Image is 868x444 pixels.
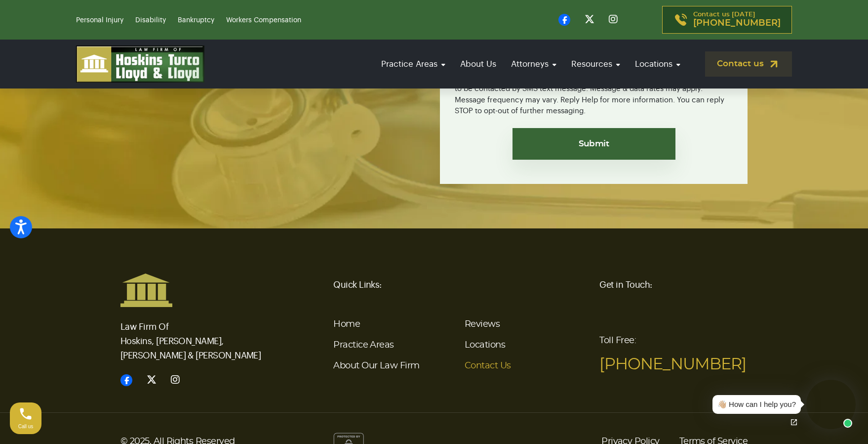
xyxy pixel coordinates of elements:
[513,128,675,160] input: Submit
[120,273,172,308] img: Hoskins and Turco Logo
[376,50,450,78] a: Practice Areas
[599,356,746,372] a: [PHONE_NUMBER]
[120,308,269,363] p: Law Firm Of Hoskins, [PERSON_NAME], [PERSON_NAME] & [PERSON_NAME]
[662,6,792,34] a: Contact us [DATE][PHONE_NUMBER]
[506,50,561,78] a: Attorneys
[455,50,501,78] a: About Us
[693,11,781,28] p: Contact us [DATE]
[465,320,500,329] a: Reviews
[135,17,166,24] a: Disability
[599,273,748,297] h6: Get in Touch:
[333,320,360,329] a: Home
[76,17,123,24] a: Personal Injury
[465,341,505,350] a: Locations
[455,66,733,117] div: By providing a telephone number and submitting this form you are consenting to be contacted by SM...
[566,50,625,78] a: Resources
[465,361,511,370] a: Contact Us
[76,45,204,83] img: logo
[226,17,301,24] a: Workers Compensation
[717,399,796,410] div: 👋🏼 How can I help you?
[599,329,748,376] p: Toll Free:
[178,17,214,24] a: Bankruptcy
[333,361,419,370] a: About Our Law Firm
[333,341,394,350] a: Practice Areas
[630,50,685,78] a: Locations
[784,412,804,433] a: Open chat
[693,18,781,28] span: [PHONE_NUMBER]
[333,273,588,297] h6: Quick Links:
[705,51,792,77] a: Contact us
[18,424,34,429] span: Call us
